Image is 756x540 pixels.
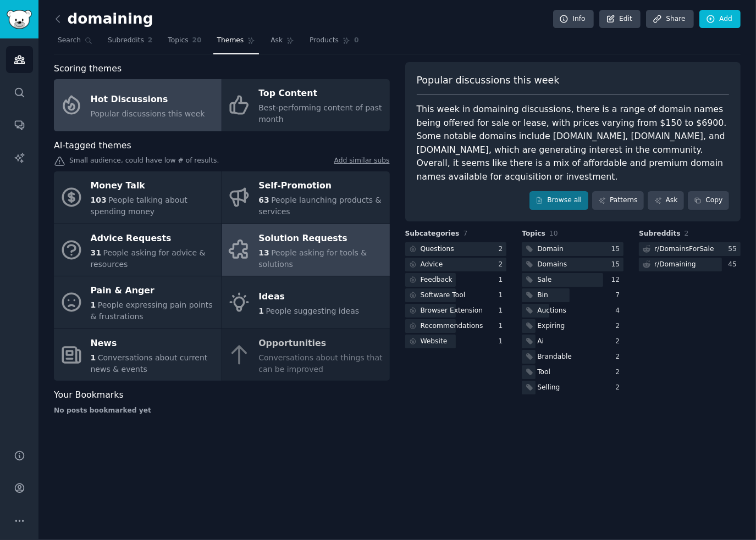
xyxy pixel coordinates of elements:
[537,260,567,270] div: Domains
[258,85,384,103] div: Top Content
[522,242,623,256] a: Domain15
[421,291,466,300] div: Software Tool
[499,321,507,331] div: 1
[421,321,483,331] div: Recommendations
[222,171,390,224] a: Self-Promotion63People launching products & services
[522,229,545,239] span: Topics
[91,335,216,352] div: News
[728,260,741,270] div: 45
[421,260,443,270] div: Advice
[615,368,623,377] div: 2
[91,196,187,216] span: People talking about spending money
[522,350,623,364] a: Brandable2
[258,177,384,195] div: Self-Promotion
[639,242,741,256] a: r/DomainsForSale55
[258,288,359,305] div: Ideas
[537,368,550,377] div: Tool
[699,10,741,29] a: Add
[405,304,507,318] a: Browser Extension1
[258,196,269,204] span: 63
[611,244,624,254] div: 15
[615,383,623,393] div: 2
[91,248,101,257] span: 31
[91,300,96,309] span: 1
[421,275,453,285] div: Feedback
[522,365,623,379] a: Tool2
[271,36,283,46] span: Ask
[91,353,96,362] span: 1
[421,337,448,347] div: Website
[592,191,644,210] a: Patterns
[354,36,359,46] span: 0
[58,36,81,46] span: Search
[54,156,390,168] div: Small audience, could have low # of results.
[685,230,689,237] span: 2
[522,273,623,287] a: Sale12
[222,224,390,276] a: Solution Requests13People asking for tools & solutions
[417,74,560,87] span: Popular discussions this week
[405,288,507,302] a: Software Tool1
[334,156,390,168] a: Add similar subs
[258,307,264,315] span: 1
[537,244,564,254] div: Domain
[648,191,684,210] a: Ask
[639,229,681,239] span: Subreddits
[217,36,244,46] span: Themes
[553,10,594,29] a: Info
[54,171,222,224] a: Money Talk103People talking about spending money
[405,335,507,348] a: Website1
[421,244,454,254] div: Questions
[7,10,32,29] img: GummySearch logo
[192,36,202,46] span: 20
[222,79,390,131] a: Top ContentBest-performing content of past month
[258,196,381,216] span: People launching products & services
[54,224,222,276] a: Advice Requests31People asking for advice & resources
[611,275,624,285] div: 12
[529,191,588,210] a: Browse all
[306,32,362,54] a: Products0
[91,282,216,300] div: Pain & Anger
[537,352,572,362] div: Brandable
[405,242,507,256] a: Questions2
[499,337,507,347] div: 1
[405,319,507,333] a: Recommendations1
[522,335,623,348] a: Ai2
[91,91,205,108] div: Hot Discussions
[91,353,208,374] span: Conversations about current news & events
[258,103,382,124] span: Best-performing content of past month
[91,196,107,204] span: 103
[522,381,623,394] a: Selling2
[646,10,693,29] a: Share
[222,276,390,329] a: Ideas1People suggesting ideas
[148,36,153,46] span: 2
[54,388,124,402] span: Your Bookmarks
[537,275,551,285] div: Sale
[108,36,144,46] span: Subreddits
[639,258,741,271] a: r/Domaining45
[258,230,384,247] div: Solution Requests
[654,260,696,270] div: r/ Domaining
[522,319,623,333] a: Expiring2
[54,139,131,153] span: AI-tagged themes
[522,288,623,302] a: Bin7
[499,306,507,316] div: 1
[615,352,623,362] div: 2
[537,306,566,316] div: Auctions
[405,273,507,287] a: Feedback1
[310,36,339,46] span: Products
[499,291,507,300] div: 1
[405,229,460,239] span: Subcategories
[91,248,206,269] span: People asking for advice & resources
[537,337,544,347] div: Ai
[611,260,624,270] div: 15
[728,244,741,254] div: 55
[91,109,205,118] span: Popular discussions this week
[537,321,565,331] div: Expiring
[405,258,507,271] a: Advice2
[421,306,483,316] div: Browser Extension
[91,300,213,321] span: People expressing pain points & frustrations
[91,230,216,247] div: Advice Requests
[615,291,623,300] div: 7
[499,260,507,270] div: 2
[522,304,623,318] a: Auctions4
